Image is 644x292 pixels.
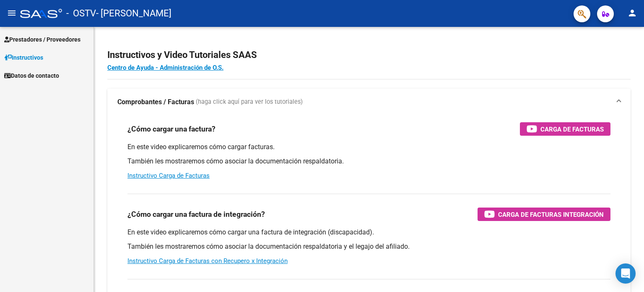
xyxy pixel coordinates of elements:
span: Carga de Facturas [540,124,604,134]
h3: ¿Cómo cargar una factura de integración? [127,208,265,220]
span: Instructivos [4,53,43,62]
span: - [PERSON_NAME] [96,4,171,23]
a: Centro de Ayuda - Administración de O.S. [107,64,223,71]
h3: ¿Cómo cargar una factura? [127,123,216,135]
span: - OSTV [66,4,96,23]
p: En este video explicaremos cómo cargar una factura de integración (discapacidad). [127,228,610,237]
p: También les mostraremos cómo asociar la documentación respaldatoria. [127,157,610,166]
span: (haga click aquí para ver los tutoriales) [196,97,303,107]
strong: Comprobantes / Facturas [117,97,194,107]
button: Carga de Facturas [520,122,610,136]
mat-icon: menu [7,8,17,18]
p: También les mostraremos cómo asociar la documentación respaldatoria y el legajo del afiliado. [127,242,610,251]
div: Open Intercom Messenger [615,263,636,284]
h2: Instructivos y Video Tutoriales SAAS [107,47,631,63]
span: Prestadores / Proveedores [4,35,80,44]
a: Instructivo Carga de Facturas con Recupero x Integración [127,257,288,265]
mat-expansion-panel-header: Comprobantes / Facturas (haga click aquí para ver los tutoriales) [107,89,631,116]
p: En este video explicaremos cómo cargar facturas. [127,142,610,152]
button: Carga de Facturas Integración [478,208,610,221]
mat-icon: person [627,8,637,18]
span: Carga de Facturas Integración [498,209,604,220]
span: Datos de contacto [4,71,59,80]
a: Instructivo Carga de Facturas [127,172,210,179]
